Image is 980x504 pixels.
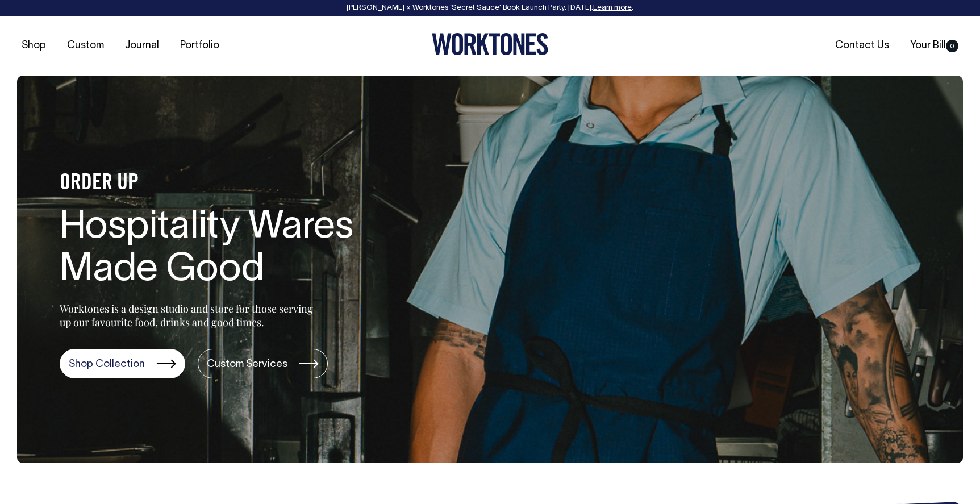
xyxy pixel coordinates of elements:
a: Custom Services [198,349,328,378]
a: Learn more [593,5,632,11]
a: Contact Us [831,36,894,55]
a: Your Bill0 [906,36,963,55]
a: Portfolio [176,36,224,55]
a: Shop [17,36,51,55]
span: 0 [946,40,958,52]
a: Shop Collection [60,349,185,378]
a: Journal [120,36,164,55]
h1: Hospitality Wares Made Good [60,207,423,292]
h4: ORDER UP [60,172,423,195]
p: Worktones is a design studio and store for those serving up our favourite food, drinks and good t... [60,302,318,329]
div: [PERSON_NAME] × Worktones ‘Secret Sauce’ Book Launch Party, [DATE]. . [11,4,969,12]
a: Custom [62,36,109,55]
